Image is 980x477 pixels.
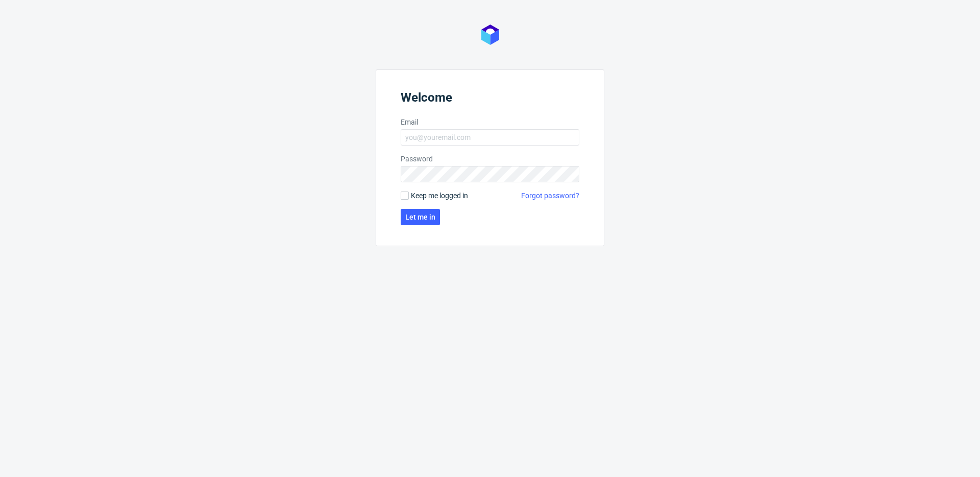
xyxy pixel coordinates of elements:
label: Password [401,154,579,164]
a: Forgot password? [521,190,579,201]
span: Keep me logged in [411,190,468,201]
label: Email [401,117,579,127]
input: you@youremail.com [401,129,579,146]
button: Let me in [401,209,440,225]
header: Welcome [401,90,579,109]
span: Let me in [405,213,435,221]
